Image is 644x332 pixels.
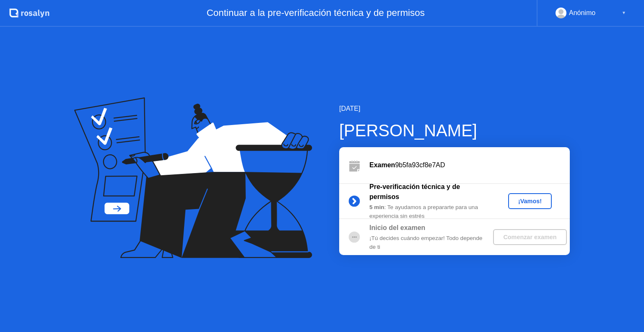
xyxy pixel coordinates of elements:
[369,234,490,251] div: ¡Tú decides cuándo empezar! Todo depende de ti
[369,224,425,231] b: Inicio del examen
[508,193,552,209] button: ¡Vamos!
[369,160,570,170] div: 9b5fa93cf8e7AD
[493,229,566,245] button: Comenzar examen
[369,161,395,169] b: Examen
[369,203,490,220] div: : Te ayudamos a prepararte para una experiencia sin estrés
[339,104,570,114] div: [DATE]
[569,8,595,18] div: Anónimo
[512,198,548,204] div: ¡Vamos!
[369,183,460,200] b: Pre-verificación técnica y de permisos
[369,204,384,210] b: 5 min
[496,234,563,240] div: Comenzar examen
[339,118,570,143] div: [PERSON_NAME]
[622,8,626,18] div: ▼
